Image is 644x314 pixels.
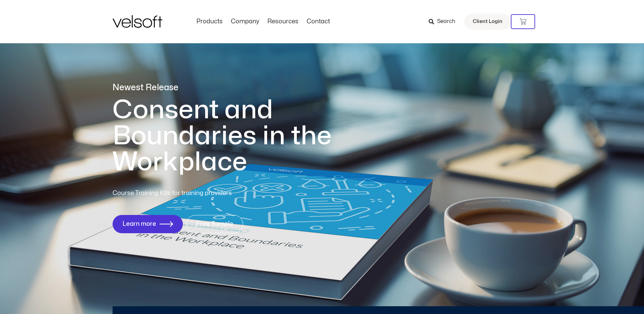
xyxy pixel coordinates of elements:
[113,82,359,94] p: Newest Release
[303,18,334,25] a: ContactMenu Toggle
[437,17,455,26] span: Search
[113,189,281,198] p: Course Training Kits for training providers
[122,221,156,227] span: Learn more
[113,97,359,175] h1: Consent and Boundaries in the Workplace
[186,215,243,233] a: Free Sample
[473,17,502,26] span: Client Login
[227,18,263,25] a: CompanyMenu Toggle
[196,221,233,227] span: Free Sample
[113,15,162,28] img: Velsoft Training Materials
[429,16,460,27] a: Search
[192,18,227,25] a: ProductsMenu Toggle
[192,18,334,25] nav: Menu
[263,18,303,25] a: ResourcesMenu Toggle
[113,215,183,233] a: Learn more
[464,14,511,30] a: Client Login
